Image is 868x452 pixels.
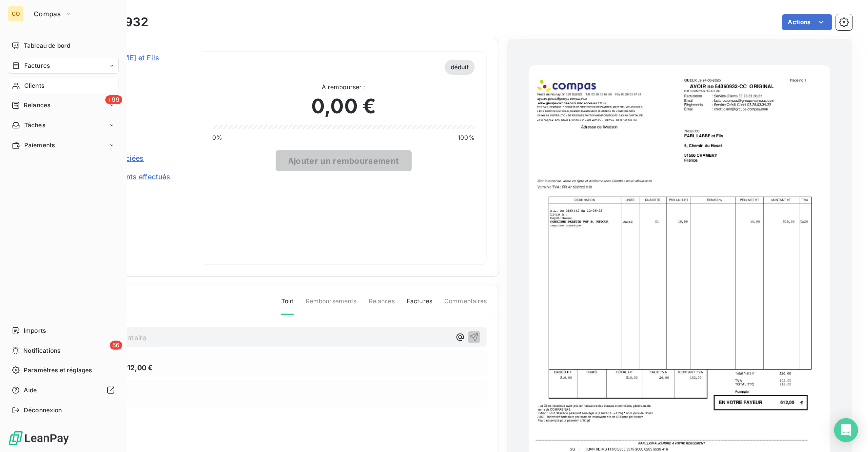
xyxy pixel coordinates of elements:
span: Factures [24,61,50,70]
span: Remboursements [306,297,357,314]
span: 100% [458,133,475,142]
span: Aide [24,386,37,395]
div: CO [8,6,24,22]
span: +99 [105,95,122,104]
span: Paiements [24,141,55,150]
span: Tableau de bord [24,41,70,50]
span: Relances [24,101,50,110]
span: Relances [369,297,395,314]
span: Paramètres et réglages [24,366,92,375]
span: 612,00 € [122,362,153,373]
span: 0,00 € [311,91,376,121]
a: Aide [8,382,119,398]
span: Imports [24,326,46,335]
img: Logo LeanPay [8,430,70,446]
button: Ajouter un remboursement [276,150,412,171]
span: Commentaires [444,297,487,314]
div: Open Intercom Messenger [834,418,858,442]
span: déduit [445,60,475,75]
span: Déconnexion [24,406,62,415]
span: Clients [24,81,44,90]
span: Notifications [23,346,60,355]
span: 56 [110,341,122,350]
span: Tâches [24,121,45,130]
span: Factures [407,297,432,314]
button: Actions [782,14,832,30]
span: 0% [212,133,222,142]
span: Compas [34,10,61,18]
span: À rembourser : [212,83,475,91]
span: Tout [281,297,294,315]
